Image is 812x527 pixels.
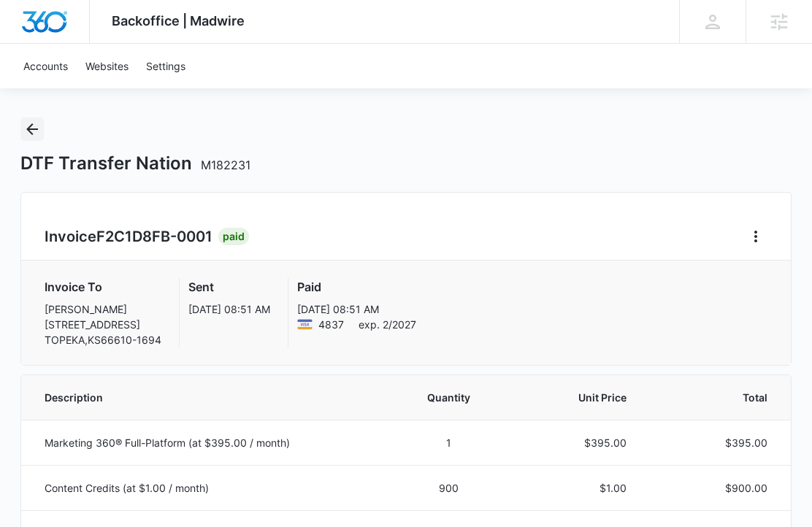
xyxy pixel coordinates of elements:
a: Websites [77,44,137,88]
p: [PERSON_NAME] [STREET_ADDRESS] TOPEKA , KS 66610-1694 [45,301,161,347]
span: exp. 2/2027 [359,317,416,332]
p: $395.00 [662,435,767,450]
p: $395.00 [529,435,627,450]
p: $1.00 [529,480,627,496]
span: Quantity [404,390,494,405]
span: Total [662,390,767,405]
span: Visa ending with [318,317,344,332]
span: M182231 [201,158,250,172]
p: [DATE] 08:51 AM [297,301,416,317]
h3: Sent [188,278,270,296]
td: 1 [386,420,511,465]
a: Settings [137,44,194,88]
p: [DATE] 08:51 AM [188,301,270,317]
div: Paid [218,228,249,245]
button: Home [744,225,767,248]
span: Backoffice | Madwire [112,13,245,28]
h2: Invoice [45,226,218,247]
a: Accounts [15,44,77,88]
h3: Paid [297,278,416,296]
td: 900 [386,465,511,510]
span: F2C1D8FB-0001 [96,228,212,245]
span: Unit Price [529,390,627,405]
button: Back [20,118,44,141]
p: Content Credits (at $1.00 / month) [45,480,369,496]
p: Marketing 360® Full-Platform (at $395.00 / month) [45,435,369,450]
h3: Invoice To [45,278,161,296]
p: $900.00 [662,480,767,496]
h1: DTF Transfer Nation [20,153,250,174]
span: Description [45,390,369,405]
